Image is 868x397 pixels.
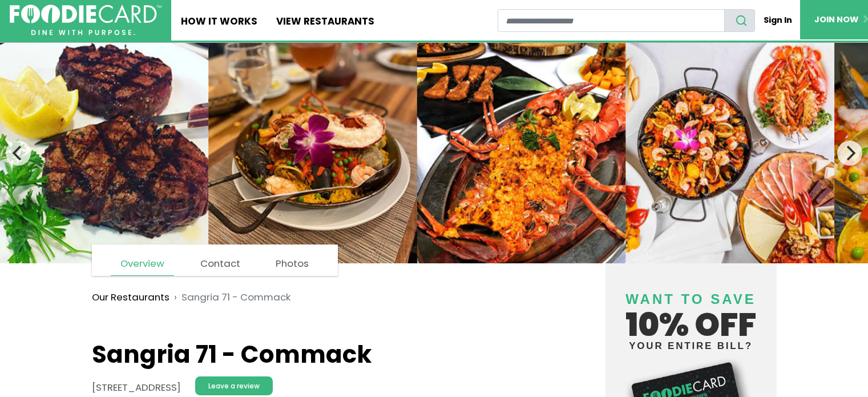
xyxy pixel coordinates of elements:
button: Previous [6,141,31,166]
a: Sign In [755,9,800,31]
li: Sangria 71 - Commack [169,290,291,305]
a: Contact [191,251,250,275]
h1: Sangria 71 - Commack [92,340,548,369]
h4: 10% off [615,277,766,351]
a: Leave a review [195,376,273,395]
a: Overview [111,251,174,276]
button: search [724,9,755,32]
nav: breadcrumb [92,283,548,312]
button: Next [837,141,862,166]
input: restaurant search [498,9,725,32]
small: your entire bill? [615,341,766,351]
span: Want to save [625,291,756,307]
address: [STREET_ADDRESS] [92,380,181,395]
a: Photos [267,251,319,275]
nav: page links [92,244,338,276]
a: Our Restaurants [92,290,169,304]
img: FoodieCard; Eat, Drink, Save, Donate [10,5,162,35]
